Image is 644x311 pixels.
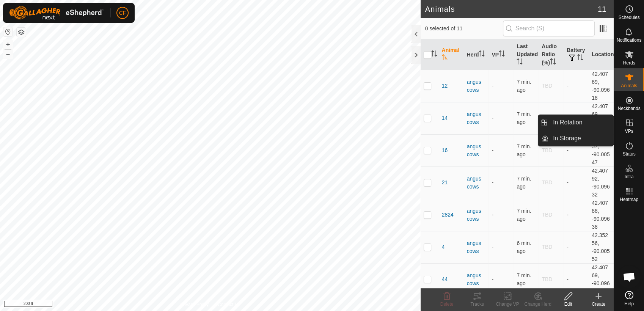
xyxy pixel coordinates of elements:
[479,52,485,58] p-sorticon: Activate to sort
[9,6,104,20] img: Gallagher Logo
[442,114,448,122] span: 14
[624,302,634,306] span: Help
[492,179,493,185] app-display-virtual-paddock-transition: -
[589,166,614,199] td: 42.40792, -90.09632
[467,272,486,287] div: angus cows
[462,301,492,308] div: Tracks
[538,115,613,130] li: In Rotation
[550,60,556,66] p-sorticon: Activate to sort
[618,15,639,20] span: Schedules
[542,147,552,153] span: TBD
[492,115,493,121] app-display-virtual-paddock-transition: -
[517,208,531,222] span: Sep 9, 2025, 8:04 PM
[517,176,531,190] span: Sep 9, 2025, 8:04 PM
[548,115,613,130] a: In Rotation
[492,83,493,89] app-display-virtual-paddock-transition: -
[625,129,633,134] span: VPs
[442,55,448,61] p-sorticon: Activate to sort
[3,40,13,49] button: +
[464,39,489,70] th: Herd
[564,134,589,166] td: -
[492,147,493,153] app-display-virtual-paddock-transition: -
[564,102,589,134] td: -
[517,111,531,125] span: Sep 9, 2025, 8:04 PM
[564,231,589,263] td: -
[467,110,486,126] div: angus cows
[622,152,635,156] span: Status
[598,3,606,15] span: 11
[618,265,641,288] div: Open chat
[488,39,514,70] th: VP
[621,83,637,88] span: Animals
[617,106,640,111] span: Neckbands
[538,131,613,146] li: In Storage
[492,301,523,308] div: Change VP
[542,212,552,218] span: TBD
[517,272,531,286] span: Sep 9, 2025, 8:04 PM
[442,179,448,187] span: 21
[503,20,595,36] input: Search (S)
[553,118,582,127] span: In Rotation
[492,244,493,250] app-display-virtual-paddock-transition: -
[589,102,614,134] td: 42.40769, -90.09619
[425,5,598,14] h2: Animals
[620,197,638,202] span: Heatmap
[440,302,454,307] span: Delete
[3,50,13,59] button: –
[614,288,644,309] a: Help
[17,28,26,37] button: Map Layers
[583,301,614,308] div: Create
[517,143,531,157] span: Sep 9, 2025, 8:04 PM
[492,212,493,218] app-display-virtual-paddock-transition: -
[542,276,552,282] span: TBD
[517,79,531,93] span: Sep 9, 2025, 8:04 PM
[442,146,448,154] span: 16
[577,55,583,61] p-sorticon: Activate to sort
[467,143,486,159] div: angus cows
[514,39,539,70] th: Last Updated
[3,27,13,36] button: Reset Map
[439,39,464,70] th: Animal
[589,39,614,70] th: Location
[542,244,552,250] span: TBD
[467,239,486,255] div: angus cows
[442,211,454,219] span: 2824
[617,38,641,42] span: Notifications
[564,263,589,295] td: -
[564,39,589,70] th: Battery
[492,276,493,282] app-display-virtual-paddock-transition: -
[589,199,614,231] td: 42.40788, -90.09638
[467,175,486,191] div: angus cows
[542,83,552,89] span: TBD
[539,39,564,70] th: Audio Ratio (%)
[548,131,613,146] a: In Storage
[218,301,240,308] a: Contact Us
[180,301,209,308] a: Privacy Policy
[517,240,531,254] span: Sep 9, 2025, 8:04 PM
[467,78,486,94] div: angus cows
[589,70,614,102] td: 42.40769, -90.09618
[589,134,614,166] td: 42.35257, -90.00547
[553,134,581,143] span: In Storage
[564,166,589,199] td: -
[589,231,614,263] td: 42.35256, -90.00552
[467,207,486,223] div: angus cows
[564,199,589,231] td: -
[425,25,503,33] span: 0 selected of 11
[442,275,448,283] span: 44
[442,82,448,90] span: 12
[499,52,505,58] p-sorticon: Activate to sort
[119,9,126,17] span: CF
[564,70,589,102] td: -
[442,243,445,251] span: 4
[589,263,614,295] td: 42.40769, -90.09621
[553,301,583,308] div: Edit
[624,174,633,179] span: Infra
[523,301,553,308] div: Change Herd
[517,60,523,66] p-sorticon: Activate to sort
[431,52,437,58] p-sorticon: Activate to sort
[623,61,635,65] span: Herds
[542,179,552,185] span: TBD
